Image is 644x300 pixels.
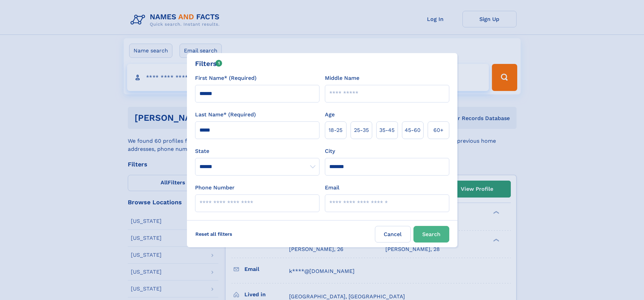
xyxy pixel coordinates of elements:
label: Reset all filters [191,226,237,242]
label: Age [325,111,335,119]
label: State [195,147,319,155]
label: Cancel [375,226,411,243]
span: 60+ [433,126,444,134]
span: 18‑25 [329,126,342,134]
label: Email [325,184,339,192]
span: 45‑60 [405,126,421,134]
span: 25‑35 [354,126,369,134]
span: 35‑45 [379,126,395,134]
label: First Name* (Required) [195,74,257,82]
label: City [325,147,335,155]
label: Last Name* (Required) [195,111,256,119]
button: Search [413,226,449,243]
div: Filters [195,59,222,69]
label: Phone Number [195,184,235,192]
label: Middle Name [325,74,359,82]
